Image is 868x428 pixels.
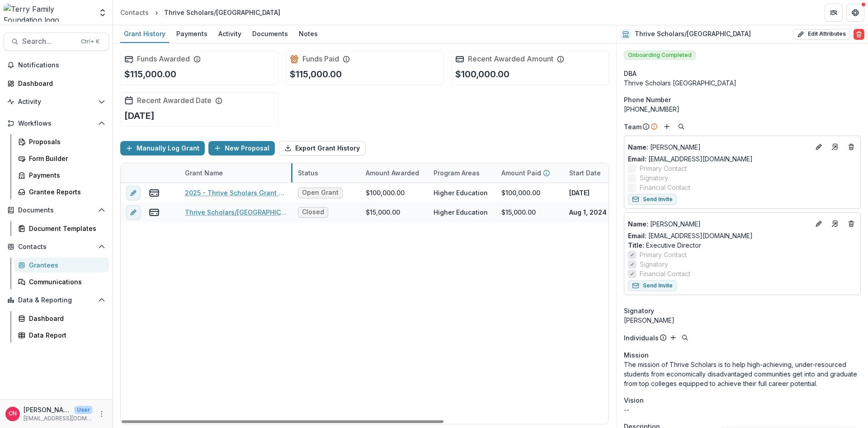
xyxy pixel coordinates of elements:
div: Form Builder [29,154,102,163]
p: [DATE] [124,109,155,122]
div: Payments [29,170,102,180]
button: Add [661,121,672,132]
span: Documents [18,207,94,214]
h2: Recent Awarded Amount [468,55,553,63]
button: Add [668,332,679,343]
span: Phone Number [624,95,671,104]
div: Program Areas [428,163,496,183]
p: Aug 1, 2024 [569,207,607,217]
div: Start Date [564,163,632,183]
button: Search [676,121,687,132]
p: User [74,406,93,414]
div: [PERSON_NAME] [624,315,861,325]
a: Document Templates [14,221,109,236]
div: Grantees [29,260,102,270]
p: Executive Director [628,240,857,250]
div: Communications [29,277,102,287]
button: Notifications [4,58,109,72]
div: Grant Name [179,163,292,183]
button: Send Invite [628,194,677,205]
div: $100,000.00 [366,188,405,198]
a: Thrive Scholars/[GEOGRAPHIC_DATA], [DATE]-[DATE] Cohort, 15000, Education, Scholarship, Children ... [185,207,287,217]
a: Name: [PERSON_NAME] [628,219,810,229]
a: Contacts [117,6,152,19]
div: Higher Education [434,188,488,198]
a: Data Report [14,328,109,343]
button: Open Documents [4,203,109,217]
span: Data & Reporting [18,296,94,304]
a: Dashboard [14,311,109,326]
button: Edit [813,218,824,229]
button: Deletes [846,218,857,229]
button: Manually Log Grant [120,141,205,155]
a: Form Builder [14,151,109,166]
div: Program Areas [428,168,485,178]
span: Onboarding Completed [624,51,696,60]
p: [PERSON_NAME] [24,405,71,414]
a: Communications [14,274,109,289]
button: Send Invite [628,280,677,291]
span: Activity [18,98,94,106]
span: Title : [628,241,644,249]
span: Contacts [18,243,94,251]
div: Amount Awarded [360,163,428,183]
button: Export Grant History [278,141,366,155]
a: Activity [215,25,245,43]
span: Notifications [18,61,105,69]
span: Primary Contact [640,164,687,173]
p: $100,000.00 [455,67,509,81]
button: Open Activity [4,94,109,109]
button: Search... [4,33,109,51]
span: Signatory [640,259,668,269]
span: DBA [624,69,637,78]
button: Deletes [846,141,857,152]
span: Signatory [640,173,668,183]
span: Email: [628,232,646,240]
span: Name : [628,143,648,151]
div: Proposals [29,137,102,146]
h2: Thrive Scholars/[GEOGRAPHIC_DATA] [635,30,751,38]
div: Grant Name [179,168,228,178]
button: Open Workflows [4,116,109,131]
span: Vision [624,395,644,405]
span: Closed [302,208,324,216]
div: Carol Nieves [9,411,17,417]
span: Workflows [18,120,94,127]
span: Email: [628,155,646,163]
div: Thrive Scholars/[GEOGRAPHIC_DATA] [164,8,280,17]
a: Grantees [14,258,109,273]
div: Status [292,168,324,178]
span: Primary Contact [640,250,687,259]
div: Contacts [120,8,149,17]
button: Edit Attributes [793,29,850,40]
div: $15,000.00 [501,207,536,217]
a: Email: [EMAIL_ADDRESS][DOMAIN_NAME] [628,154,753,164]
div: Documents [249,27,292,40]
div: Activity [215,27,245,40]
div: Payments [173,27,211,40]
p: [EMAIL_ADDRESS][DOMAIN_NAME] [24,414,93,423]
button: edit [126,186,141,200]
a: Go to contact [828,216,842,231]
div: Status [292,163,360,183]
a: Payments [173,25,211,43]
div: Dashboard [18,79,102,88]
button: Open entity switcher [96,4,109,22]
p: $115,000.00 [124,67,176,81]
div: Amount Paid [496,163,564,183]
button: More [96,409,107,419]
button: view-payments [149,207,160,218]
button: Search [679,332,690,343]
div: Notes [295,27,321,40]
a: Grant History [120,25,169,43]
span: Mission [624,350,649,360]
p: Amount Paid [501,168,541,178]
button: Delete [854,29,864,40]
p: The mission of Thrive Scholars is to help high-achieving, under-resourced students from economica... [624,360,861,388]
p: -- [624,405,861,414]
button: Get Help [846,4,864,22]
button: Partners [825,4,843,22]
